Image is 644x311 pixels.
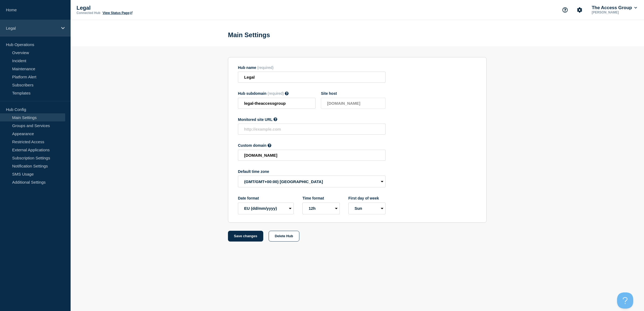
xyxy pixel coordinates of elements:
[238,202,294,214] select: Date format
[257,65,273,70] span: (required)
[574,4,585,16] button: Account settings
[302,202,340,214] select: Time format
[103,11,133,15] a: View Status Page
[238,176,386,187] select: Default time zone
[348,196,386,200] div: First day of week
[321,98,386,109] input: Site host
[238,117,272,122] span: Monitored site URL
[238,65,386,70] div: Hub name
[591,11,638,14] p: [PERSON_NAME]
[269,231,299,242] button: Delete Hub
[238,169,386,174] div: Default time zone
[238,124,386,135] input: http://example.com
[228,231,263,242] button: Save changes
[238,98,316,109] input: sample
[559,4,571,16] button: Support
[268,91,284,96] span: (required)
[238,196,294,200] div: Date format
[6,26,58,30] p: Legal
[591,5,638,11] button: The Access Group
[321,91,386,96] div: Site host
[77,11,101,15] p: Connected Hub
[348,202,386,214] select: First day of week
[617,292,633,309] iframe: Help Scout Beacon - Open
[302,196,340,200] div: Time format
[238,91,266,96] span: Hub subdomain
[238,72,386,83] input: Hub name
[77,5,184,11] p: Legal
[238,143,266,148] span: Custom domain
[228,31,270,39] h1: Main Settings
